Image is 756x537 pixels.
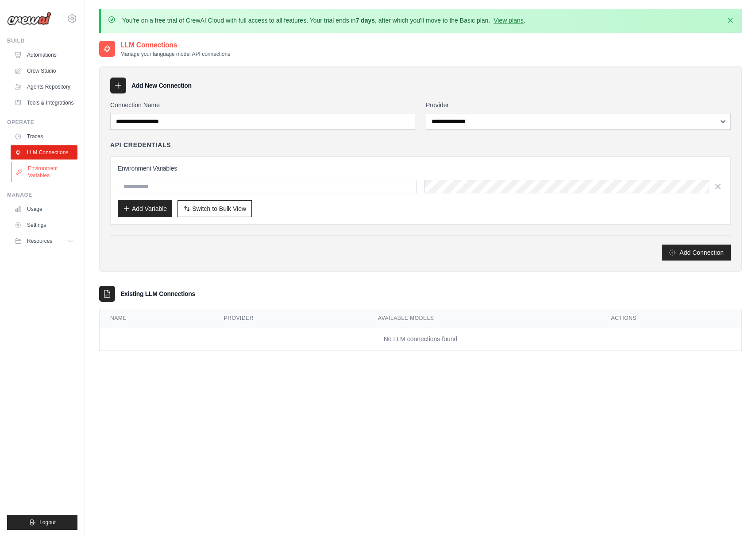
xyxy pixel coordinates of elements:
a: Automations [11,48,77,62]
span: Resources [27,237,52,245]
a: Environment Variables [12,161,78,183]
h3: Existing LLM Connections [120,289,195,298]
img: Logo [7,12,51,25]
th: Available Models [367,309,601,327]
button: Resources [11,234,77,248]
p: Manage your language model API connections [120,51,230,58]
label: Connection Name [110,101,415,109]
h2: LLM Connections [120,40,230,51]
span: Logout [39,519,56,526]
th: Name [100,309,213,327]
strong: 7 days [355,17,375,24]
a: LLM Connections [11,145,77,160]
h3: Add New Connection [131,81,192,90]
a: Settings [11,218,77,232]
button: Add Variable [118,200,172,217]
th: Provider [213,309,367,327]
button: Switch to Bulk View [177,200,252,217]
a: Tools & Integrations [11,96,77,110]
div: Operate [7,119,77,126]
a: Agents Repository [11,80,77,94]
label: Provider [426,101,731,109]
a: Crew Studio [11,64,77,78]
button: Add Connection [662,245,731,261]
button: Logout [7,515,77,530]
p: You're on a free trial of CrewAI Cloud with full access to all features. Your trial ends in , aft... [122,16,525,25]
h4: API Credentials [110,140,171,149]
td: No LLM connections found [100,327,741,351]
a: Usage [11,202,77,216]
div: Build [7,37,77,44]
span: Switch to Bulk View [192,204,246,213]
h3: Environment Variables [118,164,723,173]
a: View plans [494,17,523,24]
th: Actions [601,309,741,327]
a: Traces [11,129,77,144]
div: Manage [7,191,77,198]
